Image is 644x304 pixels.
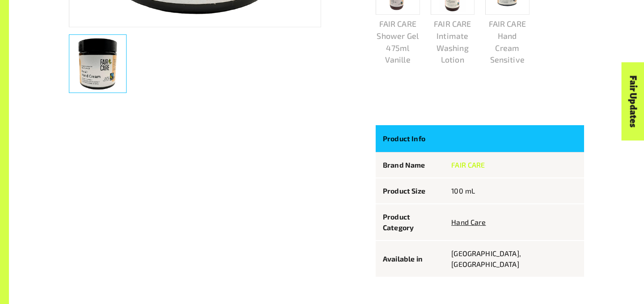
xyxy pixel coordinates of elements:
p: Product Size [383,186,437,196]
p: Brand Name [383,160,437,170]
a: Hand Care [451,218,486,226]
p: Available in [383,253,437,264]
p: Product Category [383,211,437,233]
p: FAIR CARE Hand Cream Sensitive [485,18,530,66]
p: [GEOGRAPHIC_DATA], [GEOGRAPHIC_DATA] [451,248,577,270]
p: FAIR CARE Shower Gel 475ml Vanille [376,18,420,66]
p: FAIR CARE Intimate Washing Lotion [431,18,475,66]
p: 100 mL [451,186,577,196]
p: Product Info [383,132,437,144]
a: FAIR CARE [451,160,485,169]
